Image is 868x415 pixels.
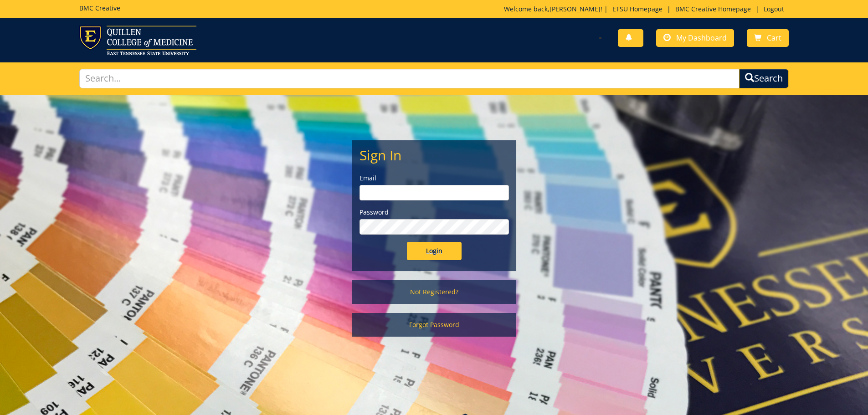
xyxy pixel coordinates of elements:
[656,29,734,47] a: My Dashboard
[671,5,755,13] a: BMC Creative Homepage
[550,5,601,13] a: [PERSON_NAME]
[352,313,516,337] a: Forgot Password
[767,33,781,43] span: Cart
[79,26,196,55] img: ETSU logo
[360,208,509,217] label: Password
[676,33,727,43] span: My Dashboard
[608,5,667,13] a: ETSU Homepage
[759,5,789,13] a: Logout
[360,148,509,163] h2: Sign In
[79,69,740,88] input: Search...
[352,280,516,304] a: Not Registered?
[360,174,509,183] label: Email
[747,29,789,47] a: Cart
[79,5,120,11] h5: BMC Creative
[407,242,462,260] input: Login
[739,69,789,88] button: Search
[504,5,789,14] p: Welcome back, ! | | |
